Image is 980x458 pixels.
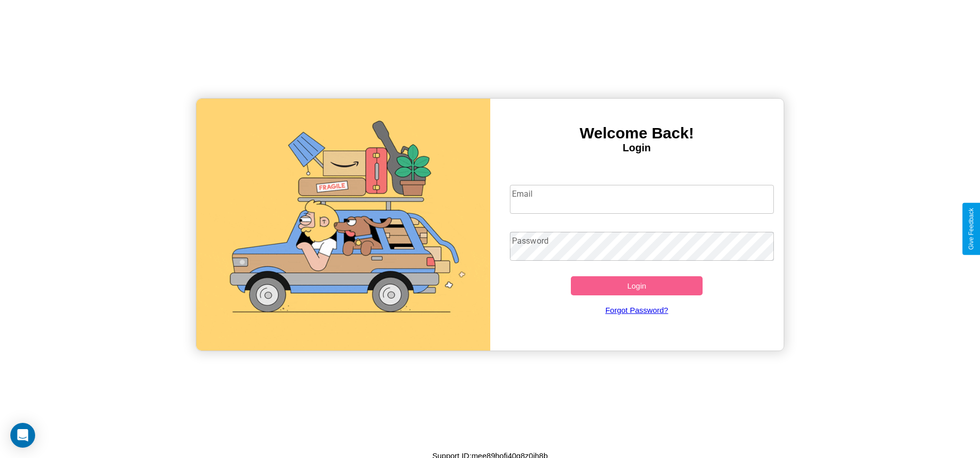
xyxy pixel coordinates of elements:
[10,423,35,448] div: Open Intercom Messenger
[968,208,975,250] div: Give Feedback
[490,124,784,142] h3: Welcome Back!
[490,142,784,154] h4: Login
[196,99,490,351] img: gif
[505,295,769,325] a: Forgot Password?
[571,276,703,295] button: Login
